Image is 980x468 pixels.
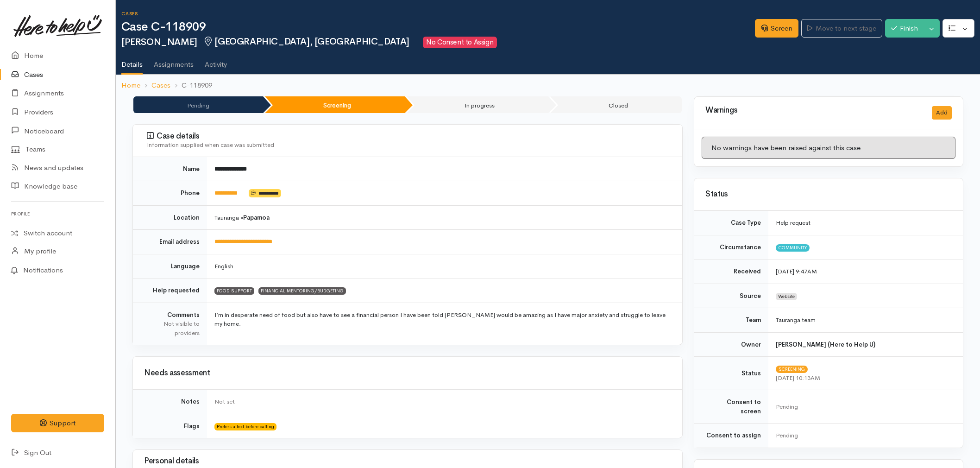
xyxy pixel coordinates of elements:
td: Consent to screen [694,390,768,424]
td: Name [133,157,207,181]
span: Website [776,293,797,300]
a: Details [121,48,143,75]
span: [GEOGRAPHIC_DATA], [GEOGRAPHIC_DATA] [203,36,409,47]
li: Pending [133,96,263,113]
b: Papamoa [243,214,270,221]
h3: Status [705,190,952,199]
li: Screening [265,96,405,113]
td: Consent to assign [694,424,768,448]
a: Assignments [154,48,194,74]
td: I’m in desperate need of food but also have to see a financial person I have been told [PERSON_NA... [207,303,682,345]
div: [DATE] 10:13AM [776,373,952,383]
h3: Case details [147,132,671,141]
span: FINANCIAL MENTORING/BUDGETING [258,287,346,295]
span: No Consent to Assign [423,37,497,48]
h6: Cases [121,11,755,16]
li: C-118909 [170,80,212,91]
span: FOOD SUPPORT [214,287,254,295]
td: English [207,254,682,278]
td: Comments [133,303,207,345]
td: Status [694,357,768,390]
button: Finish [885,19,924,38]
a: Move to next stage [801,19,882,38]
h1: Case C-118909 [121,20,755,34]
b: [PERSON_NAME] (Here to Help U) [776,341,875,348]
a: Cases [151,80,170,91]
time: [DATE] 9:47AM [776,267,817,275]
div: Not set [214,397,671,406]
td: Email address [133,230,207,254]
h2: [PERSON_NAME] [121,37,755,48]
div: Not visible to providers [144,319,200,337]
td: Source [694,284,768,308]
td: Location [133,205,207,230]
td: Help request [768,211,963,235]
div: Information supplied when case was submitted [147,140,671,150]
span: Screening [776,366,808,373]
td: Case Type [694,211,768,235]
td: Notes [133,390,207,414]
td: Help requested [133,278,207,303]
a: Home [121,80,140,91]
div: Pending [776,402,952,411]
li: Closed [550,96,682,113]
a: Screen [755,19,798,38]
td: Flags [133,414,207,438]
td: Circumstance [694,235,768,259]
span: Tauranga » [214,214,270,221]
td: Received [694,259,768,284]
button: Add [932,106,952,120]
a: Activity [205,48,227,74]
h3: Needs assessment [144,369,671,378]
h3: Warnings [705,106,921,115]
span: Tauranga team [776,316,816,324]
li: In progress [407,96,549,113]
td: Language [133,254,207,278]
div: Pending [776,431,952,440]
td: Team [694,308,768,333]
h6: Profile [11,208,104,220]
div: No warnings have been raised against this case [702,137,955,159]
button: Support [11,414,104,433]
nav: breadcrumb [116,75,980,96]
span: Prefers a text before calling [214,423,276,430]
td: Owner [694,332,768,357]
span: Community [776,244,810,252]
h3: Personal details [144,457,671,466]
td: Phone [133,181,207,206]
